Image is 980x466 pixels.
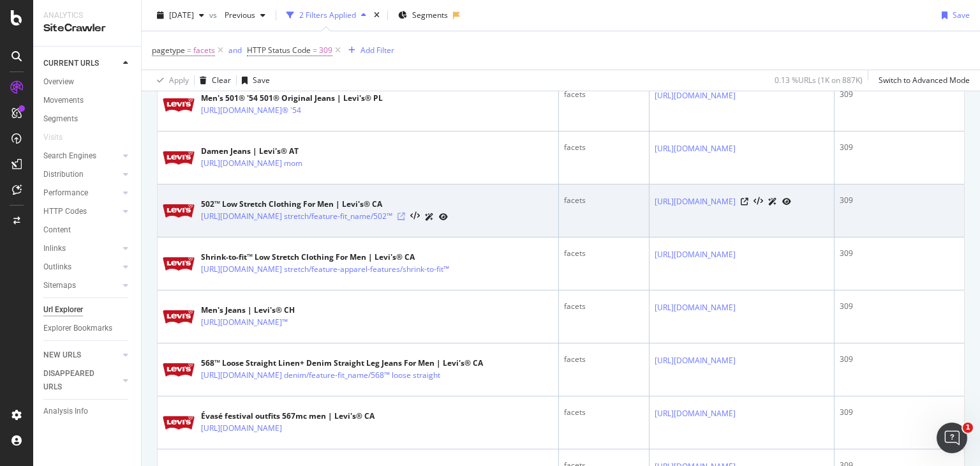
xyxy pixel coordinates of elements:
[43,349,81,362] div: NEW URLS
[43,21,131,36] div: SiteCrawler
[43,223,71,237] div: Content
[937,423,967,453] iframe: Intercom live chat
[43,149,96,163] div: Search Engines
[201,410,375,422] div: Évasé festival outfits 567mc men | Levi's® CA
[840,407,959,418] div: 309
[775,75,863,86] div: 0.13 % URLs ( 1K on 887K )
[873,70,970,91] button: Switch to Advanced Mode
[412,10,448,20] span: Segments
[43,367,108,394] div: DISAPPEARED URLS
[163,204,195,218] img: main image
[371,9,382,22] div: times
[201,304,343,316] div: Men's Jeans | Levi's® CH
[219,5,271,26] button: Previous
[655,195,736,208] a: [URL][DOMAIN_NAME]
[152,70,189,91] button: Apply
[201,369,440,382] a: [URL][DOMAIN_NAME] denim/feature-fit_name/568™ loose straight
[152,45,185,56] span: pagetype
[43,149,119,163] a: Search Engines
[43,303,132,317] a: Url Explorer
[43,279,119,292] a: Sitemaps
[43,260,119,274] a: Outlinks
[782,195,791,208] a: URL Inspection
[564,195,644,206] div: facets
[840,142,959,153] div: 309
[228,45,242,56] div: and
[43,405,132,418] a: Analysis Info
[655,407,736,420] a: [URL][DOMAIN_NAME]
[655,354,736,367] a: [URL][DOMAIN_NAME]
[43,260,71,274] div: Outlinks
[201,316,288,329] a: [URL][DOMAIN_NAME]™
[840,248,959,259] div: 309
[360,45,394,56] div: Add Filter
[237,70,270,91] button: Save
[768,195,777,208] a: AI Url Details
[43,279,76,292] div: Sitemaps
[247,45,311,56] span: HTTP Status Code
[410,212,420,221] button: View HTML Source
[219,10,255,20] span: Previous
[163,151,195,165] img: main image
[43,367,119,394] a: DISAPPEARED URLS
[741,198,748,206] a: Visit Online Page
[43,112,132,126] a: Segments
[343,43,394,58] button: Add Filter
[564,89,644,100] div: facets
[840,301,959,312] div: 309
[163,257,195,271] img: main image
[43,405,88,418] div: Analysis Info
[655,301,736,314] a: [URL][DOMAIN_NAME]
[212,75,231,86] div: Clear
[152,5,209,26] button: [DATE]
[840,195,959,206] div: 309
[193,41,215,59] span: facets
[201,263,449,276] a: [URL][DOMAIN_NAME] stretch/feature-apparel-features/shrink-to-fit™
[43,186,88,200] div: Performance
[43,75,74,89] div: Overview
[43,168,119,181] a: Distribution
[840,89,959,100] div: 309
[43,205,87,218] div: HTTP Codes
[163,98,195,112] img: main image
[953,10,970,20] div: Save
[43,112,78,126] div: Segments
[564,407,644,418] div: facets
[169,75,189,86] div: Apply
[187,45,191,56] span: =
[564,354,644,365] div: facets
[201,422,282,435] a: [URL][DOMAIN_NAME]
[43,322,112,335] div: Explorer Bookmarks
[43,94,132,107] a: Movements
[201,93,383,104] div: Men's 501® '54 501® Original Jeans | Levi's® PL
[43,131,75,144] a: Visits
[195,70,231,91] button: Clear
[43,242,66,255] div: Inlinks
[43,94,84,107] div: Movements
[564,301,644,312] div: facets
[209,10,219,20] span: vs
[43,303,83,317] div: Url Explorer
[43,131,63,144] div: Visits
[879,75,970,86] div: Switch to Advanced Mode
[43,322,132,335] a: Explorer Bookmarks
[754,197,763,206] button: View HTML Source
[655,248,736,261] a: [URL][DOMAIN_NAME]
[201,104,301,117] a: [URL][DOMAIN_NAME]® '54
[201,210,392,223] a: [URL][DOMAIN_NAME] stretch/feature-fit_name/502™
[963,423,973,433] span: 1
[43,349,119,362] a: NEW URLS
[439,210,448,223] a: URL Inspection
[43,10,131,21] div: Analytics
[163,416,195,430] img: main image
[393,5,453,26] button: Segments
[201,199,448,210] div: 502™ Low Stretch Clothing For Men | Levi's® CA
[655,142,736,155] a: [URL][DOMAIN_NAME]
[201,146,358,157] div: Damen Jeans | Levi's® AT
[319,41,332,59] span: 309
[397,213,405,220] a: Visit Online Page
[840,354,959,365] div: 309
[564,248,644,259] div: facets
[43,168,84,181] div: Distribution
[201,157,302,170] a: [URL][DOMAIN_NAME] mom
